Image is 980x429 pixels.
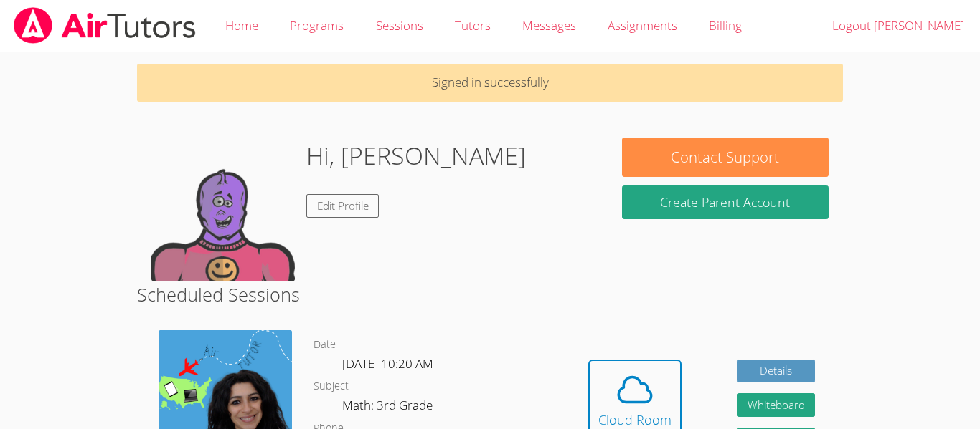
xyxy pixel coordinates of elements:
dt: Date [314,336,336,354]
dd: Math: 3rd Grade [342,395,435,420]
dt: Subject [314,377,349,395]
span: [DATE] 10:20 AM [342,355,433,372]
a: Edit Profile [306,194,380,218]
p: Signed in successfully [137,64,843,102]
a: Details [737,360,816,383]
h1: Hi, [PERSON_NAME] [306,138,526,174]
button: Create Parent Account [622,185,829,219]
button: Whiteboard [737,393,816,417]
h2: Scheduled Sessions [137,281,843,308]
img: airtutors_banner-c4298cdbf04f3fff15de1276eac7730deb9818008684d7c2e4769d2f7ddbe033.png [12,7,197,44]
span: Messages [522,17,576,34]
button: Contact Support [622,138,829,177]
img: default.png [151,138,295,281]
